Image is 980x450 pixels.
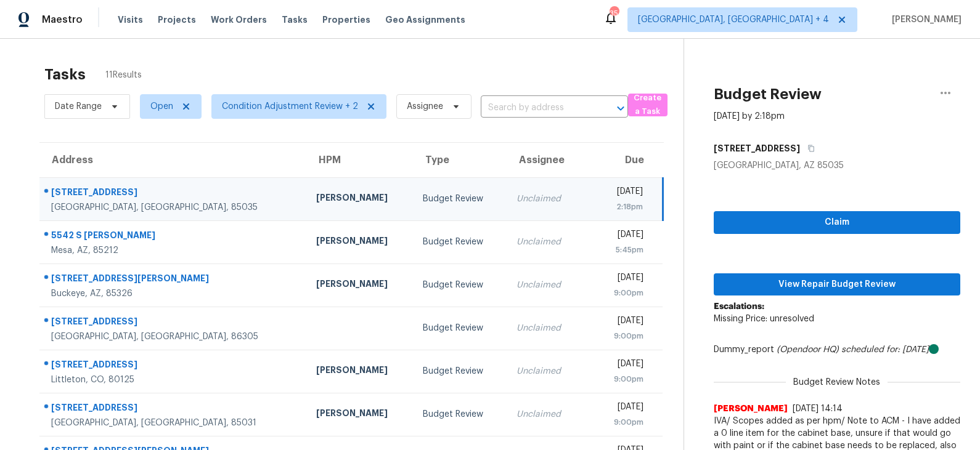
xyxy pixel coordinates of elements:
div: Unclaimed [517,322,571,334]
div: [PERSON_NAME] [316,364,403,379]
div: [PERSON_NAME] [316,407,403,422]
div: [DATE] [591,401,643,416]
span: Condition Adjustment Review + 2 [222,100,358,113]
div: [DATE] [591,358,643,373]
div: Unclaimed [517,236,571,248]
span: Projects [158,14,196,26]
span: [DATE] 14:14 [793,404,843,413]
th: Due [581,143,663,177]
div: 9:00pm [591,287,643,299]
div: [DATE] [591,185,643,201]
div: [GEOGRAPHIC_DATA], AZ 85035 [714,159,960,172]
div: 5542 S [PERSON_NAME] [51,229,296,244]
span: Geo Assignments [385,14,465,26]
button: View Repair Budget Review [714,273,960,296]
div: [DATE] [591,315,643,330]
span: Claim [724,215,950,230]
span: Date Range [55,100,102,113]
b: Escalations: [714,302,764,311]
span: Work Orders [211,14,267,26]
span: 11 Results [105,69,142,81]
button: Copy Address [800,137,817,159]
div: Dummy_report [714,344,960,356]
div: [GEOGRAPHIC_DATA], [GEOGRAPHIC_DATA], 85035 [51,201,296,214]
i: scheduled for: [DATE] [841,345,929,354]
div: 9:00pm [591,373,643,385]
h5: [STREET_ADDRESS] [714,142,800,155]
button: Open [612,100,629,117]
div: 9:00pm [591,416,643,428]
div: Budget Review [423,322,497,334]
div: [STREET_ADDRESS] [51,358,296,374]
div: Unclaimed [517,408,571,420]
div: [GEOGRAPHIC_DATA], [GEOGRAPHIC_DATA], 86305 [51,331,296,343]
span: Budget Review Notes [786,376,888,388]
div: [STREET_ADDRESS] [51,315,296,331]
i: (Opendoor HQ) [777,345,839,354]
span: View Repair Budget Review [724,277,950,292]
span: Tasks [282,15,308,24]
th: HPM [306,143,413,177]
div: Littleton, CO, 80125 [51,374,296,386]
div: Budget Review [423,365,497,377]
th: Address [39,143,306,177]
div: [DATE] by 2:18pm [714,110,785,123]
div: [DATE] [591,271,643,287]
div: Budget Review [423,236,497,248]
th: Type [413,143,507,177]
span: Missing Price: unresolved [714,315,814,323]
div: 2:18pm [591,201,643,213]
div: Unclaimed [517,365,571,377]
button: Create a Task [628,94,668,116]
span: Assignee [407,100,443,113]
span: Visits [118,14,143,26]
div: [STREET_ADDRESS] [51,401,296,417]
span: Open [150,100,173,113]
span: [PERSON_NAME] [887,14,962,26]
div: [STREET_ADDRESS][PERSON_NAME] [51,272,296,287]
div: [DATE] [591,228,643,244]
h2: Budget Review [714,88,822,100]
span: Maestro [42,14,83,26]
div: Mesa, AZ, 85212 [51,244,296,257]
input: Search by address [481,98,594,118]
div: [STREET_ADDRESS] [51,186,296,201]
span: Properties [322,14,370,26]
div: 9:00pm [591,330,643,342]
div: Unclaimed [517,279,571,291]
span: [GEOGRAPHIC_DATA], [GEOGRAPHIC_DATA] + 4 [638,14,829,26]
div: Unclaimed [517,193,571,205]
span: [PERSON_NAME] [714,403,788,415]
div: [PERSON_NAME] [316,235,403,250]
h2: Tasks [44,68,86,81]
div: [PERSON_NAME] [316,278,403,293]
button: Claim [714,211,960,234]
th: Assignee [507,143,581,177]
div: Buckeye, AZ, 85326 [51,287,296,300]
div: Budget Review [423,279,497,291]
div: [PERSON_NAME] [316,191,403,207]
div: 35 [610,7,618,20]
div: 5:45pm [591,244,643,256]
span: Create a Task [634,91,661,119]
div: [GEOGRAPHIC_DATA], [GEOGRAPHIC_DATA], 85031 [51,417,296,429]
div: Budget Review [423,193,497,205]
div: Budget Review [423,408,497,420]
